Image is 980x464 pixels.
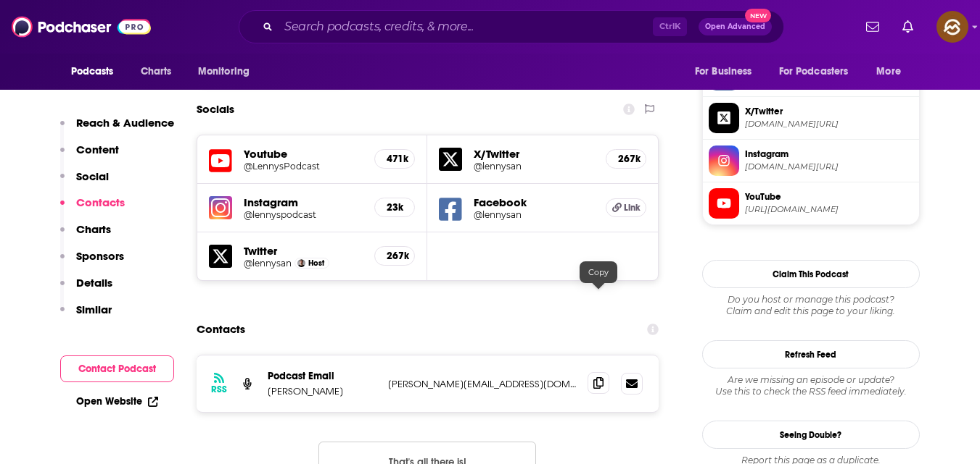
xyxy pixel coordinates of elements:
[474,209,594,220] a: @lennysan
[860,14,885,39] a: Show notifications dropdown
[76,195,125,209] p: Contacts
[474,147,594,161] h5: X/Twitter
[308,258,324,268] span: Host
[936,11,968,43] span: Logged in as hey85204
[709,145,913,176] a: Instagram[DOMAIN_NAME][URL]
[779,62,849,82] span: For Podcasters
[76,276,112,290] p: Details
[76,116,174,130] p: Reach & Audience
[60,143,119,169] button: Content
[268,370,376,382] p: Podcast Email
[866,58,919,85] button: open menu
[198,62,250,82] span: Monitoring
[60,276,112,303] button: Details
[702,260,920,288] button: Claim This Podcast
[653,17,687,36] span: Ctrl K
[897,14,919,39] a: Show notifications dropdown
[702,340,920,368] button: Refresh Feed
[131,58,181,85] a: Charts
[702,294,920,317] div: Claim and edit this page to your liking.
[244,209,363,220] a: @lennyspodcast
[474,195,594,209] h5: Facebook
[709,103,913,133] a: X/Twitter[DOMAIN_NAME][URL]
[60,303,112,329] button: Similar
[624,202,641,214] span: Link
[474,161,594,172] a: @lennysan
[76,143,119,156] p: Content
[936,11,968,43] img: User Profile
[239,10,784,43] div: Search podcasts, credits, & more...
[197,96,234,123] h2: Socials
[268,385,376,397] p: [PERSON_NAME]
[745,119,913,130] span: twitter.com/lennysan
[244,161,363,172] a: @LennysPodcast
[209,196,232,219] img: iconImage
[141,62,172,82] span: Charts
[76,169,109,183] p: Social
[699,18,772,35] button: Open AdvancedNew
[705,23,765,30] span: Open Advanced
[745,105,913,118] span: X/Twitter
[297,259,305,267] img: Lenny Rachitsky
[61,58,133,85] button: open menu
[76,249,124,263] p: Sponsors
[702,374,920,397] div: Are we missing an episode or update? Use this to check the RSS feed immediately.
[244,195,363,209] h5: Instagram
[702,294,920,305] span: Do you host or manage this podcast?
[244,147,363,161] h5: Youtube
[60,195,125,222] button: Contacts
[876,62,901,82] span: More
[60,169,109,196] button: Social
[387,153,403,165] h5: 471k
[388,378,577,390] p: [PERSON_NAME][EMAIL_ADDRESS][DOMAIN_NAME]
[702,421,920,449] a: Seeing Double?
[12,13,151,41] img: Podchaser - Follow, Share and Rate Podcasts
[618,153,634,165] h5: 267k
[76,303,112,316] p: Similar
[745,148,913,161] span: Instagram
[745,204,913,215] span: https://www.youtube.com/@LennysPodcast
[76,395,158,408] a: Open Website
[695,62,752,82] span: For Business
[745,161,913,172] span: instagram.com/lennyspodcast
[60,222,111,249] button: Charts
[211,384,227,395] h3: RSS
[685,58,770,85] button: open menu
[770,58,870,85] button: open menu
[606,198,646,217] a: Link
[936,11,968,43] button: Show profile menu
[60,355,174,382] button: Contact Podcast
[76,222,111,236] p: Charts
[387,201,403,214] h5: 23k
[580,261,617,283] div: Copy
[745,9,771,22] span: New
[244,244,363,258] h5: Twitter
[745,190,913,203] span: YouTube
[197,316,245,343] h2: Contacts
[60,249,124,276] button: Sponsors
[387,250,403,262] h5: 267k
[709,188,913,219] a: YouTube[URL][DOMAIN_NAME]
[279,15,653,38] input: Search podcasts, credits, & more...
[60,116,174,143] button: Reach & Audience
[71,62,114,82] span: Podcasts
[244,258,292,269] a: @lennysan
[188,58,268,85] button: open menu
